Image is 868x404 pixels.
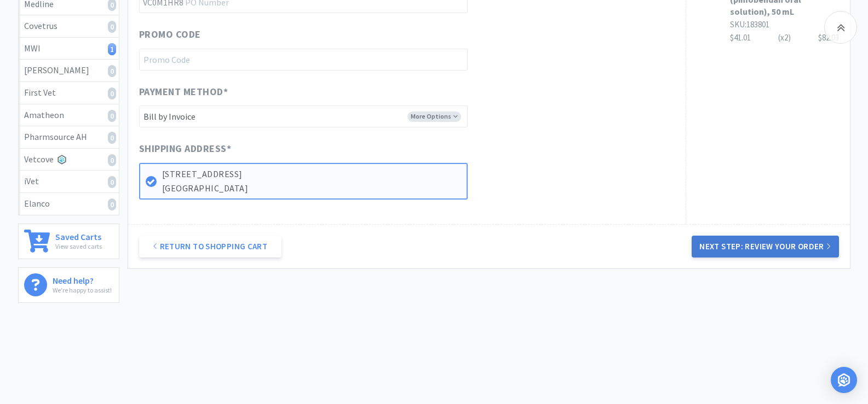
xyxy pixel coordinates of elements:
[108,43,116,55] i: 1
[730,19,769,30] span: SKU: 183801
[24,197,113,211] div: Elanco
[730,31,839,44] div: $41.01
[19,104,119,127] a: Amatheon0
[108,21,116,33] i: 0
[24,153,113,167] div: Vetcove
[692,236,838,257] button: Next Step: Review Your Order
[55,241,102,251] p: View saved carts
[24,42,113,56] div: MWI
[108,110,116,122] i: 0
[19,171,119,193] a: iVet0
[108,154,116,166] i: 0
[24,108,113,122] div: Amatheon
[108,176,116,188] i: 0
[24,86,113,100] div: First Vet
[24,19,113,33] div: Covetrus
[19,126,119,149] a: Pharmsource AH0
[19,193,119,215] a: Elanco0
[19,38,119,60] a: MWI1
[139,84,228,100] span: Payment Method *
[162,167,461,181] p: [STREET_ADDRESS]
[18,224,119,259] a: Saved CartsView saved carts
[108,132,116,144] i: 0
[818,31,839,44] div: $82.03
[162,181,461,196] p: [GEOGRAPHIC_DATA]
[108,87,116,99] i: 0
[55,230,102,241] h6: Saved Carts
[19,15,119,38] a: Covetrus0
[19,82,119,104] a: First Vet0
[19,60,119,82] a: [PERSON_NAME]0
[831,367,857,393] div: Open Intercom Messenger
[139,49,468,71] input: Promo Code
[53,285,112,295] p: We're happy to assist!
[19,149,119,171] a: Vetcove0
[139,141,232,157] span: Shipping Address *
[778,31,791,44] div: (x 2 )
[108,65,116,77] i: 0
[24,130,113,144] div: Pharmsource AH
[139,236,281,257] a: Return to Shopping Cart
[53,273,112,285] h6: Need help?
[24,174,113,189] div: iVet
[139,27,201,43] span: Promo Code
[108,198,116,210] i: 0
[24,63,113,78] div: [PERSON_NAME]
